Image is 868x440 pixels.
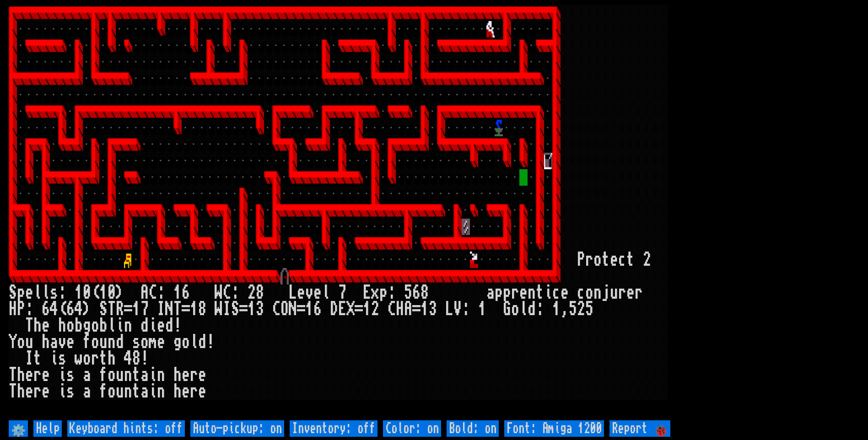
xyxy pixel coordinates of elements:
div: l [519,301,528,317]
div: a [140,367,149,383]
div: h [33,317,42,334]
div: = [355,301,363,317]
div: 1 [552,301,561,317]
div: h [173,383,182,400]
div: 2 [248,284,256,301]
div: e [25,284,33,301]
div: n [528,284,536,301]
div: 1 [190,301,198,317]
div: 0 [108,284,116,301]
div: L [289,284,297,301]
div: 4 [50,301,58,317]
div: 3 [429,301,437,317]
div: 1 [478,301,486,317]
div: 5 [404,284,412,301]
div: f [99,383,108,400]
div: t [99,350,108,367]
div: v [58,334,66,350]
div: u [99,334,108,350]
div: 1 [99,284,108,301]
div: p [503,284,511,301]
div: e [519,284,528,301]
div: C [149,284,157,301]
div: d [198,334,206,350]
div: u [116,383,124,400]
div: : [231,284,239,301]
div: n [157,367,165,383]
div: L [445,301,453,317]
div: t [602,252,610,268]
div: j [602,284,610,301]
div: u [25,334,33,350]
div: i [149,317,157,334]
div: e [25,383,33,400]
div: P [17,301,25,317]
div: ( [91,284,99,301]
div: I [223,301,231,317]
div: 1 [75,284,83,301]
input: Auto-pickup: on [190,420,284,437]
input: ⚙️ [9,420,28,437]
div: , [561,301,569,317]
div: ! [173,317,182,334]
div: e [182,383,190,400]
div: 6 [42,301,50,317]
div: H [396,301,404,317]
div: ! [140,350,149,367]
div: e [198,383,206,400]
div: 1 [421,301,429,317]
div: e [182,367,190,383]
div: 1 [132,301,140,317]
div: ( [58,301,66,317]
div: I [25,350,33,367]
div: X [346,301,355,317]
div: o [66,317,75,334]
div: = [239,301,248,317]
div: t [132,367,140,383]
div: u [116,367,124,383]
div: e [198,367,206,383]
div: n [124,383,132,400]
div: 1 [363,301,371,317]
div: T [173,301,182,317]
div: o [585,284,593,301]
div: x [371,284,379,301]
div: 8 [256,284,264,301]
div: s [66,367,75,383]
div: h [17,383,25,400]
div: i [149,367,157,383]
div: : [536,301,544,317]
div: l [108,317,116,334]
div: T [108,301,116,317]
div: e [42,317,50,334]
div: f [83,334,91,350]
div: r [585,252,593,268]
input: Report 🐞 [609,420,670,437]
div: : [462,301,470,317]
div: e [626,284,635,301]
div: T [9,383,17,400]
div: b [75,317,83,334]
div: a [83,383,91,400]
div: c [618,252,626,268]
div: a [140,383,149,400]
div: a [486,284,495,301]
div: r [511,284,519,301]
div: 8 [198,301,206,317]
div: r [33,367,42,383]
div: n [124,367,132,383]
div: V [453,301,462,317]
div: d [165,317,173,334]
div: r [190,367,198,383]
div: ! [206,334,215,350]
div: I [157,301,165,317]
div: i [149,383,157,400]
div: o [108,383,116,400]
div: 0 [83,284,91,301]
div: d [528,301,536,317]
div: = [124,301,132,317]
div: 8 [132,350,140,367]
div: o [593,252,602,268]
div: 6 [182,284,190,301]
input: Font: Amiga 1200 [504,420,604,437]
